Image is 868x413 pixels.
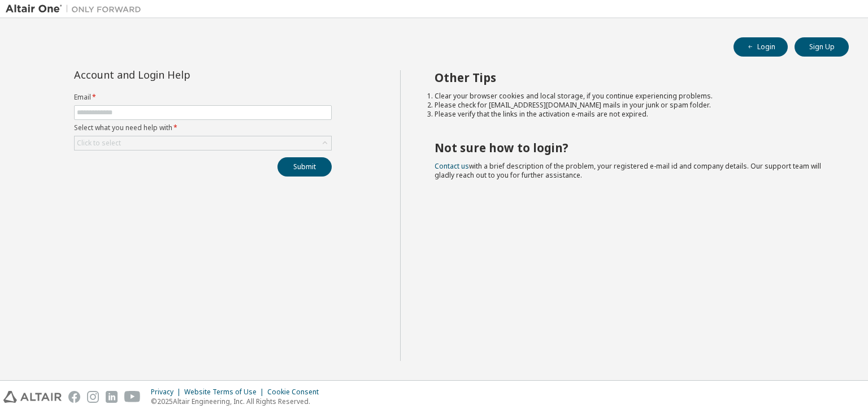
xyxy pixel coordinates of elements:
h2: Not sure how to login? [435,140,829,155]
li: Please verify that the links in the activation e-mails are not expired. [435,110,829,119]
span: with a brief description of the problem, your registered e-mail id and company details. Our suppo... [435,161,821,180]
div: Privacy [151,388,184,397]
img: altair_logo.svg [3,391,62,403]
img: linkedin.svg [106,391,118,403]
a: Contact us [435,161,469,171]
div: Website Terms of Use [184,388,267,397]
button: Submit [277,157,332,177]
div: Click to select [75,136,331,150]
label: Select what you need help with [74,123,332,132]
button: Login [734,37,788,57]
div: Cookie Consent [267,388,325,397]
h2: Other Tips [435,70,829,85]
img: facebook.svg [68,391,80,403]
img: Altair One [6,3,147,15]
img: instagram.svg [87,391,99,403]
p: © 2025 Altair Engineering, Inc. All Rights Reserved. [151,397,325,406]
label: Email [74,93,332,102]
div: Click to select [77,139,121,148]
div: Account and Login Help [74,70,280,79]
img: youtube.svg [124,391,141,403]
li: Clear your browser cookies and local storage, if you continue experiencing problems. [435,92,829,101]
button: Sign Up [795,37,849,57]
li: Please check for [EMAIL_ADDRESS][DOMAIN_NAME] mails in your junk or spam folder. [435,101,829,110]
